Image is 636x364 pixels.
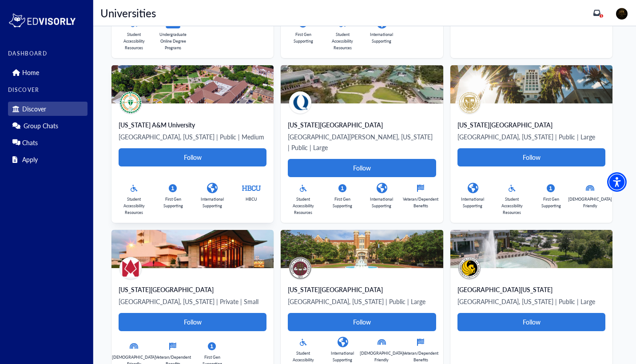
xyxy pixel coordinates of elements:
[457,131,605,142] p: [GEOGRAPHIC_DATA], [US_STATE] | Public | Large
[119,296,266,307] p: [GEOGRAPHIC_DATA], [US_STATE] | Private | Small
[289,91,311,114] img: avatar
[457,296,605,307] p: [GEOGRAPHIC_DATA], [US_STATE] | Public | Large
[22,105,46,113] p: Discover
[458,91,481,114] img: avatar
[457,120,605,129] div: [US_STATE][GEOGRAPHIC_DATA]
[158,31,188,51] p: Undergraduate Online Degree Programs
[607,172,627,192] div: Accessibility Menu
[288,196,318,216] p: Student Accessibility Resources
[288,131,436,153] p: [GEOGRAPHIC_DATA][PERSON_NAME], [US_STATE] | Public | Large
[111,230,274,268] img: Frank_Lloyd_Wright_Visitor_Center_at_Florida_Southern_College_-_Frank_Lloyd_Wright_Foundation.jpg
[119,196,149,216] p: Student Accessibility Resources
[288,285,436,294] div: [US_STATE][GEOGRAPHIC_DATA]
[457,313,605,331] button: Follow
[281,65,443,223] a: avatar [US_STATE][GEOGRAPHIC_DATA][GEOGRAPHIC_DATA][PERSON_NAME], [US_STATE] | Public | LargeFoll...
[119,120,266,129] div: [US_STATE] A&M University
[497,196,527,216] p: Student Accessibility Resources
[22,156,38,163] p: Apply
[8,87,87,93] label: DISCOVER
[8,135,87,150] div: Chats
[458,257,481,279] img: avatar
[593,9,600,16] a: 1
[119,313,266,331] button: Follow
[119,148,266,166] button: Follow
[327,196,358,209] p: First Gen Supporting
[8,65,87,79] div: Home
[457,148,605,166] button: Follow
[119,91,142,114] img: avatar
[100,8,156,18] p: Universities
[568,196,612,209] p: [DEMOGRAPHIC_DATA] Friendly
[450,65,612,223] a: avatar [US_STATE][GEOGRAPHIC_DATA][GEOGRAPHIC_DATA], [US_STATE] | Public | LargeFollowInternation...
[197,196,227,209] p: International Supporting
[288,120,436,129] div: [US_STATE][GEOGRAPHIC_DATA]
[281,65,443,103] img: Florida%20Gulf%20Coast%20University%20Campus.jpg
[327,350,358,363] p: International Supporting
[246,196,257,202] p: HBCU
[450,230,612,268] img: university-of-central-florida-original-background.jpg
[288,296,436,307] p: [GEOGRAPHIC_DATA], [US_STATE] | Public | Large
[327,31,358,51] p: Student Accessibility Resources
[289,257,311,279] img: avatar
[288,31,318,44] p: First Gen Supporting
[8,102,87,116] div: Discover
[281,230,443,268] img: Screenshot%202025-08-29%20at%203.21.37%E2%80%AFPM.png
[119,31,149,51] p: Student Accessibility Resources
[600,14,603,18] span: 1
[111,65,274,103] img: florida-agricultural-and-mechanical-university-original-background.jpg
[616,8,628,20] img: image
[119,131,266,142] p: [GEOGRAPHIC_DATA], [US_STATE] | Public | Medium
[450,65,612,103] img: florida-international-university-original-background.jpg
[403,350,438,363] p: Veteran/Dependent Benefits
[22,139,38,146] p: Chats
[8,12,76,29] img: logo
[288,159,436,177] button: Follow
[457,196,488,209] p: International Supporting
[24,122,58,130] p: Group Chats
[403,196,438,209] p: Veteran/Dependent Benefits
[288,313,436,331] button: Follow
[22,69,39,76] p: Home
[457,285,605,294] div: [GEOGRAPHIC_DATA][US_STATE]
[111,65,274,223] a: avatar [US_STATE] A&M University[GEOGRAPHIC_DATA], [US_STATE] | Public | MediumFollowStudent Acce...
[536,196,566,209] p: First Gen Supporting
[366,31,397,44] p: International Supporting
[8,51,87,57] label: DASHBOARD
[366,196,397,209] p: International Supporting
[119,285,266,294] div: [US_STATE][GEOGRAPHIC_DATA]
[119,257,142,279] img: avatar
[158,196,188,209] p: First Gen Supporting
[8,119,87,133] div: Group Chats
[8,152,87,166] div: Apply
[360,350,404,363] p: [DEMOGRAPHIC_DATA] Friendly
